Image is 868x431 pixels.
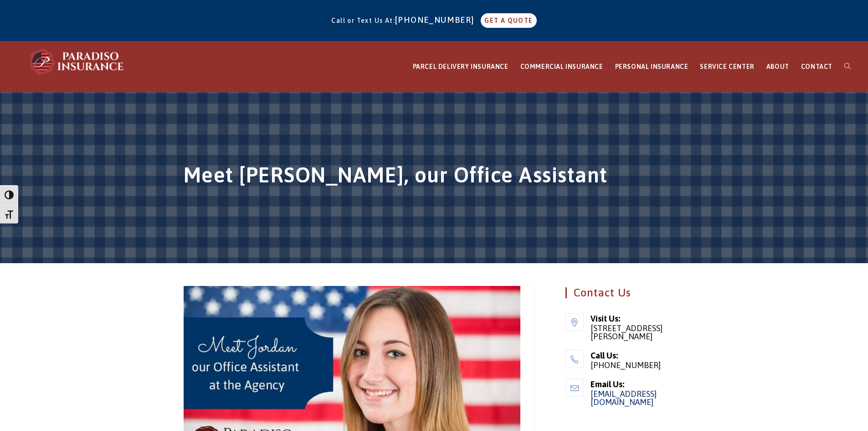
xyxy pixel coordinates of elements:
h1: Meet [PERSON_NAME], our Office Assistant [184,161,685,194]
span: [PHONE_NUMBER] [591,361,683,369]
span: Call or Text Us At: [331,17,395,24]
a: ABOUT [760,42,795,92]
h4: Contact Us [565,287,683,298]
a: SERVICE CENTER [694,42,760,92]
a: [EMAIL_ADDRESS][DOMAIN_NAME] [591,389,657,407]
a: CONTACT [795,42,838,92]
a: [PHONE_NUMBER] [395,15,479,25]
span: SERVICE CENTER [700,63,754,70]
span: Email Us: [591,379,683,390]
span: COMMERCIAL INSURANCE [520,63,603,70]
img: Paradiso Insurance [27,48,128,75]
a: PERSONAL INSURANCE [609,42,694,92]
a: COMMERCIAL INSURANCE [514,42,609,92]
span: ABOUT [766,63,789,70]
span: CONTACT [801,63,832,70]
span: Visit Us: [591,313,683,324]
span: Call Us: [591,350,683,361]
span: PARCEL DELIVERY INSURANCE [413,63,508,70]
span: PERSONAL INSURANCE [615,63,688,70]
a: PARCEL DELIVERY INSURANCE [407,42,514,92]
a: GET A QUOTE [481,13,536,28]
span: [STREET_ADDRESS][PERSON_NAME] [591,324,683,341]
